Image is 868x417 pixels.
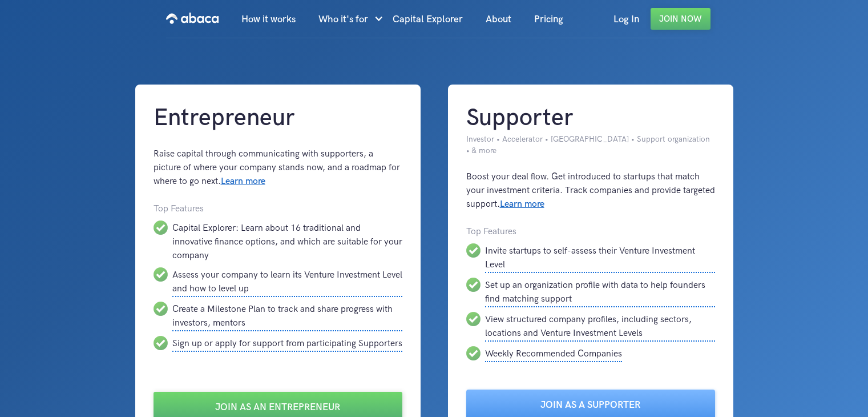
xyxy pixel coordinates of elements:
[154,147,402,189] div: Raise capital through communicating with supporters, a picture of where your company stands now, ...
[166,9,219,27] img: Abaca logo
[466,134,715,157] div: Investor • Accelerator • [GEOGRAPHIC_DATA] • Support organization • & more
[172,220,402,263] div: Capital Explorer: Learn about 16 traditional and innovative finance options, and which are suitab...
[485,278,715,307] div: Set up an organization profile with data to help founders find matching support
[500,199,544,210] a: Learn more
[466,225,715,239] div: Top Features
[651,8,710,30] a: Join Now
[172,302,402,331] div: Create a Milestone Plan to track and share progress with investors, mentors
[485,346,622,362] div: Weekly Recommended Companies
[172,267,402,297] div: Assess your company to learn its Venture Investment Level and how to level up
[154,202,402,216] div: Top Features
[172,336,402,352] div: Sign up or apply for support from participating Supporters
[485,312,715,342] div: View structured company profiles, including sectors, locations and Venture Investment Levels
[154,103,402,134] h1: Entrepreneur
[466,170,715,211] div: Boost your deal flow. Get introduced to startups that match your investment criteria. Track compa...
[221,176,265,187] a: Learn more
[466,103,715,134] h1: Supporter
[485,243,715,273] div: Invite startups to self-assess their Venture Investment Level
